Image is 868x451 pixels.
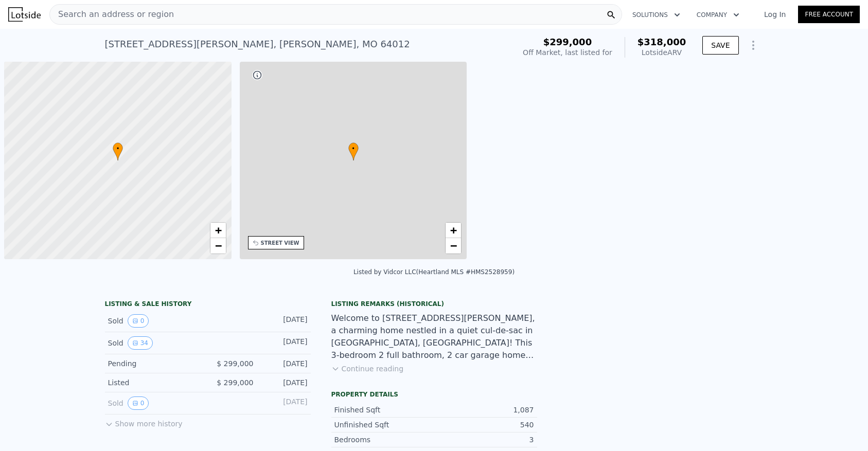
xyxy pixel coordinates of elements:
div: Lotside ARV [637,47,686,58]
div: Off Market, last listed for [523,47,612,58]
button: View historical data [128,314,149,328]
div: Welcome to [STREET_ADDRESS][PERSON_NAME], a charming home nestled in a quiet cul-de-sac in [GEOGR... [331,312,537,362]
span: + [450,224,457,237]
div: Unfinished Sqft [334,420,434,430]
button: View historical data [128,396,149,410]
div: Sold [108,336,200,350]
button: Show more history [105,414,183,429]
span: + [215,224,221,237]
button: Show Options [743,35,764,56]
div: • [348,142,359,160]
button: Solutions [624,6,688,24]
div: [DATE] [262,336,308,350]
div: [DATE] [262,396,308,410]
span: $299,000 [543,37,592,47]
div: • [113,142,123,160]
div: [STREET_ADDRESS][PERSON_NAME] , [PERSON_NAME] , MO 64012 [105,37,410,51]
div: Sold [108,314,200,328]
span: • [113,144,123,153]
span: $ 299,000 [217,378,253,387]
a: Zoom out [210,238,226,254]
div: 540 [434,420,534,430]
button: Continue reading [331,364,404,374]
div: [DATE] [262,377,308,388]
div: Bedrooms [334,435,434,445]
div: Finished Sqft [334,405,434,415]
div: Pending [108,358,200,369]
a: Zoom out [446,238,461,254]
button: View historical data [128,336,153,350]
a: Free Account [798,6,860,23]
img: Lotside [8,7,41,22]
div: [DATE] [262,314,308,328]
a: Zoom in [210,223,226,238]
div: STREET VIEW [261,239,299,247]
div: Property details [331,390,537,399]
div: 3 [434,435,534,445]
a: Zoom in [446,223,461,238]
div: Listed [108,377,200,388]
span: $318,000 [637,37,686,47]
div: [DATE] [262,358,308,369]
span: Search an address or region [50,8,174,21]
a: Log In [752,9,798,20]
span: $ 299,000 [217,359,253,368]
button: SAVE [702,36,738,55]
div: LISTING & SALE HISTORY [105,300,311,310]
span: − [215,239,221,252]
button: Company [688,6,748,24]
span: • [348,144,359,153]
div: Listed by Vidcor LLC (Heartland MLS #HMS2528959) [353,268,515,276]
div: Sold [108,396,200,410]
span: − [450,239,457,252]
div: Listing Remarks (Historical) [331,300,537,308]
div: 1,087 [434,405,534,415]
